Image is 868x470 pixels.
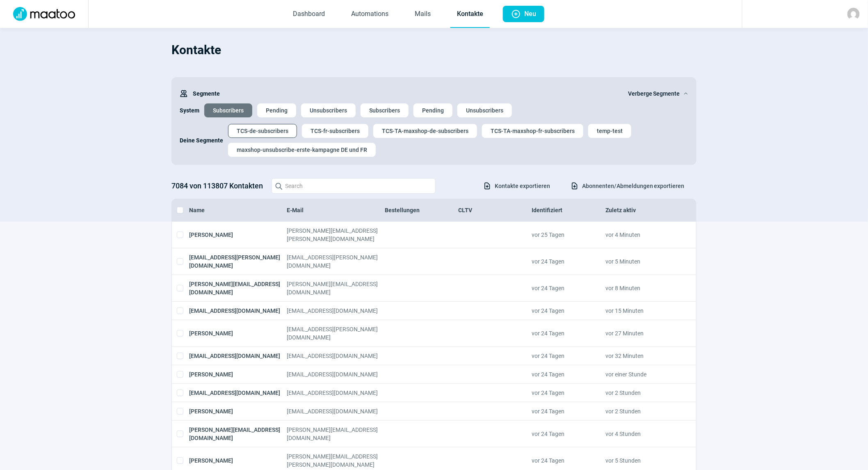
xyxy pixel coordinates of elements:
div: vor 24 Tagen [532,352,605,360]
div: [PERSON_NAME][EMAIL_ADDRESS][DOMAIN_NAME] [287,280,385,296]
a: Automations [345,1,395,28]
div: vor 27 Minuten [605,325,679,342]
button: Abonnenten/Abmeldungen exportieren [562,179,693,193]
span: Unsubscribers [466,104,503,117]
div: [PERSON_NAME] [189,407,287,415]
a: Mails [408,1,437,28]
button: TCS-de-subscribers [228,124,297,138]
button: TCS-fr-subscribers [302,124,368,138]
div: vor 24 Tagen [532,452,605,469]
div: Name [189,206,287,214]
div: vor 5 Minuten [605,253,679,270]
span: Pending [266,104,288,117]
div: Zuletz aktiv [605,206,679,214]
div: [PERSON_NAME] [189,227,287,243]
span: Subscribers [213,104,244,117]
span: Unsubscribers [310,104,347,117]
div: Deine Segmente [180,124,223,157]
div: [PERSON_NAME][EMAIL_ADDRESS][DOMAIN_NAME] [189,426,287,442]
div: vor 15 Minuten [605,307,679,315]
button: Unsubscribers [457,103,512,117]
div: [EMAIL_ADDRESS][DOMAIN_NAME] [287,307,385,315]
button: maxshop-unsubscribe-erste-kampagne DE und FR [228,143,376,157]
div: [PERSON_NAME][EMAIL_ADDRESS][PERSON_NAME][DOMAIN_NAME] [287,452,385,469]
div: vor 24 Tagen [532,325,605,342]
button: Kontakte exportieren [475,179,559,193]
button: Pending [413,103,452,117]
div: vor 5 Stunden [605,452,679,469]
button: TCS-TA-maxshop-fr-subscribers [482,124,583,138]
div: [EMAIL_ADDRESS][PERSON_NAME][DOMAIN_NAME] [287,325,385,342]
span: Kontakte exportieren [495,179,550,193]
div: [EMAIL_ADDRESS][DOMAIN_NAME] [189,352,287,360]
span: Abonnenten/Abmeldungen exportieren [582,179,685,193]
div: [PERSON_NAME][EMAIL_ADDRESS][DOMAIN_NAME] [189,280,287,296]
span: Neu [524,6,536,22]
div: [PERSON_NAME] [189,452,287,469]
div: vor 4 Stunden [605,426,679,442]
div: vor 8 Minuten [605,280,679,296]
h3: 7084 von 113807 Kontakten [171,179,263,193]
button: temp-test [588,124,631,138]
span: maxshop-unsubscribe-erste-kampagne DE und FR [237,143,367,156]
button: Subscribers [361,103,409,117]
a: Kontakte [450,1,490,28]
div: [PERSON_NAME][EMAIL_ADDRESS][DOMAIN_NAME] [287,426,385,442]
div: vor 25 Tagen [532,227,605,243]
div: Segmente [180,85,220,102]
div: [EMAIL_ADDRESS][DOMAIN_NAME] [189,389,287,397]
div: [PERSON_NAME] [189,370,287,378]
button: Neu [503,6,544,22]
input: Search [272,178,436,194]
span: TCS-de-subscribers [237,124,288,138]
div: vor 24 Tagen [532,370,605,378]
button: TCS-TA-maxshop-de-subscribers [373,124,477,138]
span: Pending [422,104,444,117]
span: TCS-TA-maxshop-fr-subscribers [491,124,575,138]
span: temp-test [597,124,623,138]
div: vor 24 Tagen [532,407,605,415]
div: vor 24 Tagen [532,280,605,296]
a: Dashboard [286,1,331,28]
span: Verberge Segmente [628,89,680,99]
div: [EMAIL_ADDRESS][PERSON_NAME][DOMAIN_NAME] [189,253,287,270]
div: [EMAIL_ADDRESS][PERSON_NAME][DOMAIN_NAME] [287,253,385,270]
div: CLTV [459,206,532,214]
div: vor 24 Tagen [532,426,605,442]
div: [PERSON_NAME][EMAIL_ADDRESS][PERSON_NAME][DOMAIN_NAME] [287,227,385,243]
div: vor 32 Minuten [605,352,679,360]
img: Logo [8,7,80,21]
div: vor 2 Stunden [605,407,679,415]
div: [EMAIL_ADDRESS][DOMAIN_NAME] [287,407,385,415]
div: [EMAIL_ADDRESS][DOMAIN_NAME] [287,389,385,397]
span: TCS-TA-maxshop-de-subscribers [382,124,468,138]
div: E-Mail [287,206,385,214]
img: avatar [847,8,860,20]
span: Subscribers [369,104,400,117]
button: Pending [257,103,296,117]
div: vor 24 Tagen [532,389,605,397]
div: vor 2 Stunden [605,389,679,397]
button: Unsubscribers [301,103,356,117]
div: Identifiziert [532,206,605,214]
div: [EMAIL_ADDRESS][DOMAIN_NAME] [287,370,385,378]
div: vor 24 Tagen [532,253,605,270]
div: vor 4 Minuten [605,227,679,243]
h1: Kontakte [171,36,697,64]
div: [PERSON_NAME] [189,325,287,342]
button: Subscribers [204,103,252,117]
div: [EMAIL_ADDRESS][DOMAIN_NAME] [287,352,385,360]
div: [EMAIL_ADDRESS][DOMAIN_NAME] [189,307,287,315]
div: Bestellungen [385,206,459,214]
div: vor 24 Tagen [532,307,605,315]
div: vor einer Stunde [605,370,679,378]
div: System [180,103,199,117]
span: TCS-fr-subscribers [311,124,360,138]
